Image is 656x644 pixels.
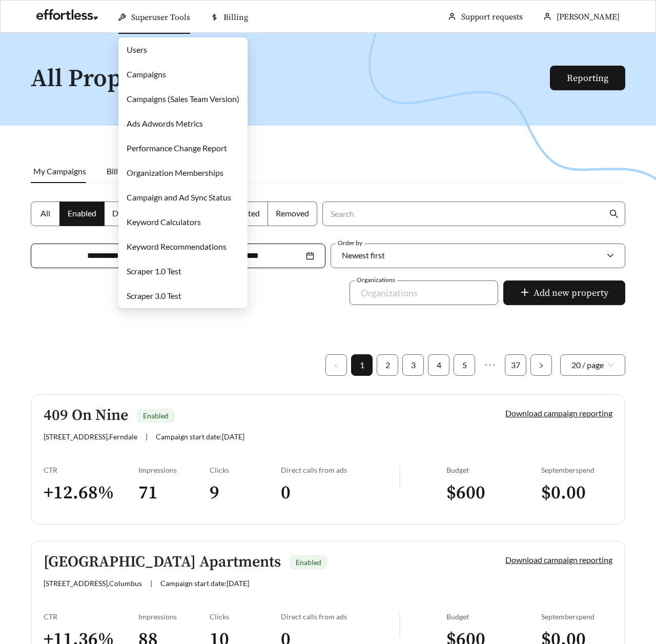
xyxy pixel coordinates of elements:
a: Campaign and Ad Sync Status [127,192,231,202]
span: Add new property [534,286,608,300]
span: right [538,363,544,369]
span: Campaign start date: [DATE] [156,432,244,441]
a: Campaigns (Sales Team Version) [127,94,239,104]
h3: 71 [138,481,210,505]
a: Campaigns [127,69,166,79]
span: Billing [223,12,248,23]
span: Superuser Tools [131,12,190,23]
span: plus [520,288,529,299]
div: Direct calls from ads [281,466,399,474]
div: September spend [541,466,612,474]
a: Users [127,45,147,54]
a: Scraper 1.0 Test [127,266,181,276]
span: ••• [479,354,501,376]
h5: 409 On Nine [44,407,128,424]
a: Download campaign reporting [505,408,612,418]
span: search [609,209,619,218]
span: Enabled [143,411,169,420]
h3: 0 [281,481,399,505]
a: Ads Adwords Metrics [127,118,203,128]
span: Campaign start date: [DATE] [160,579,249,588]
div: CTR [44,466,138,474]
span: Billing [107,166,129,176]
li: 4 [428,354,449,376]
a: Reporting [567,72,608,84]
a: 3 [403,355,423,375]
a: 2 [377,355,398,375]
a: Performance Change Report [127,143,227,153]
div: Direct calls from ads [281,612,399,621]
div: Impressions [138,466,210,474]
div: Budget [446,466,541,474]
span: Newest first [342,250,385,260]
a: Keyword Recommendations [127,241,227,251]
span: left [333,363,339,369]
h1: All Properties [31,66,551,93]
div: Impressions [138,612,210,621]
a: Keyword Calculators [127,217,201,227]
span: Enabled [296,558,321,567]
a: 37 [505,355,526,375]
span: [STREET_ADDRESS] , Ferndale [44,432,137,441]
span: 20 / page [571,355,614,375]
a: Organization Memberships [127,168,223,177]
button: left [325,354,347,376]
span: [PERSON_NAME] [557,12,620,22]
li: Previous Page [325,354,347,376]
li: 2 [377,354,398,376]
li: 5 [454,354,475,376]
span: | [150,579,152,588]
a: 4 [428,355,449,375]
span: [STREET_ADDRESS] , Columbus [44,579,142,588]
a: Support requests [461,12,523,22]
img: line [399,466,400,490]
button: Reporting [550,66,625,90]
h3: 9 [210,481,281,505]
img: line [399,612,400,637]
div: September spend [541,612,612,621]
li: Next Page [530,354,552,376]
li: 3 [402,354,424,376]
button: right [530,354,552,376]
div: Clicks [210,466,281,474]
div: Budget [446,612,541,621]
div: CTR [44,612,138,621]
a: Scraper 3.0 Test [127,291,181,300]
a: 409 On NineEnabled[STREET_ADDRESS],Ferndale|Campaign start date:[DATE]Download campaign reporting... [31,394,625,525]
span: Removed [276,208,309,218]
span: Delinquent [112,208,152,218]
h3: $ 0.00 [541,481,612,505]
div: Page Size [560,354,625,376]
a: Download campaign reporting [505,555,612,565]
span: My Campaigns [33,166,86,176]
li: Next 5 Pages [479,354,501,376]
li: 37 [505,354,526,376]
a: 1 [352,355,372,375]
span: | [146,432,148,441]
h5: [GEOGRAPHIC_DATA] Apartments [44,554,281,571]
h3: + 12.68 % [44,481,138,505]
button: plusAdd new property [503,280,625,305]
div: Clicks [210,612,281,621]
a: 5 [454,355,475,375]
li: 1 [351,354,373,376]
span: Enabled [68,208,96,218]
span: All [40,208,50,218]
h3: $ 600 [446,481,541,505]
